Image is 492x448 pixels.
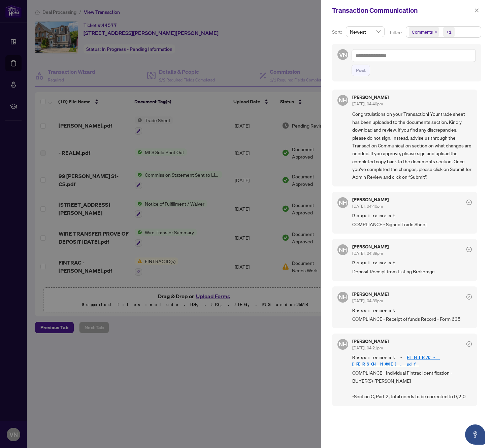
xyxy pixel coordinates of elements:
[409,27,439,37] span: Comments
[352,204,383,209] span: [DATE], 04:40pm
[466,341,472,347] span: check-circle
[352,315,472,323] span: COMPLIANCE - Receipt of funds Record - Form 635
[352,268,472,275] span: Deposit Receipt from Listing Brokerage
[390,29,403,36] p: Filter:
[352,197,389,202] h5: [PERSON_NAME]
[339,198,347,207] span: NH
[466,200,472,205] span: check-circle
[352,244,389,249] h5: [PERSON_NAME]
[474,8,479,13] span: close
[339,293,347,302] span: NH
[466,247,472,252] span: check-circle
[339,50,347,59] span: VN
[352,307,472,314] span: Requirement
[352,212,472,219] span: Requirement
[352,298,383,303] span: [DATE], 04:39pm
[352,101,383,106] span: [DATE], 04:40pm
[350,27,381,37] span: Newest
[434,30,437,34] span: close
[352,369,472,401] span: COMPLIANCE - Individual Fintrac Identification - BUYER(S)-[PERSON_NAME] -Section C, Part 2, total...
[352,110,472,181] span: Congratulations on your Transaction! Your trade sheet has been uploaded to the documents section....
[352,260,472,266] span: Requirement
[412,29,433,35] span: Comments
[339,340,347,349] span: NH
[339,96,347,105] span: NH
[352,95,389,100] h5: [PERSON_NAME]
[466,294,472,300] span: check-circle
[352,65,370,76] button: Post
[352,354,472,368] span: Requirement -
[332,5,472,15] div: Transaction Communication
[352,292,389,297] h5: [PERSON_NAME]
[352,251,383,256] span: [DATE], 04:39pm
[446,29,452,35] div: +1
[465,424,485,445] button: Open asap
[352,345,383,350] span: [DATE], 04:21pm
[352,339,389,344] h5: [PERSON_NAME]
[339,245,347,254] span: NH
[332,28,343,36] p: Sort:
[352,220,472,228] span: COMPLIANCE - Signed Trade Sheet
